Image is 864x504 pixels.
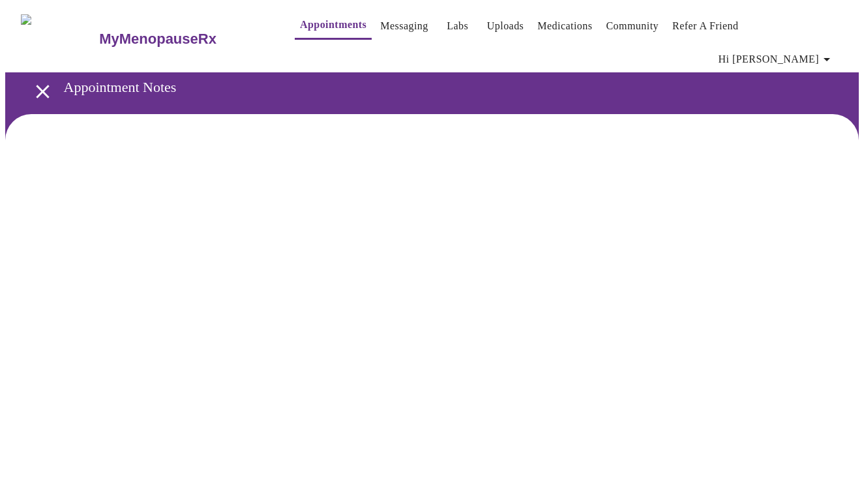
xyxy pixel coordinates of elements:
button: Uploads [482,13,529,39]
a: Labs [447,17,468,35]
a: Community [606,17,659,35]
button: Messaging [375,13,433,39]
a: Uploads [487,17,524,35]
img: MyMenopauseRx Logo [21,14,98,63]
button: open drawer [23,72,62,111]
a: Appointments [300,16,366,34]
a: Refer a Friend [672,17,739,35]
button: Appointments [295,12,372,40]
button: Labs [437,13,479,39]
button: Medications [532,13,597,39]
a: Medications [537,17,592,35]
button: Community [601,13,664,39]
h3: MyMenopauseRx [99,31,216,48]
a: MyMenopauseRx [98,16,269,62]
button: Refer a Friend [667,13,744,39]
button: Hi [PERSON_NAME] [713,46,840,72]
span: Hi [PERSON_NAME] [719,50,835,68]
a: Messaging [380,17,428,35]
h3: Appointment Notes [64,79,792,96]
